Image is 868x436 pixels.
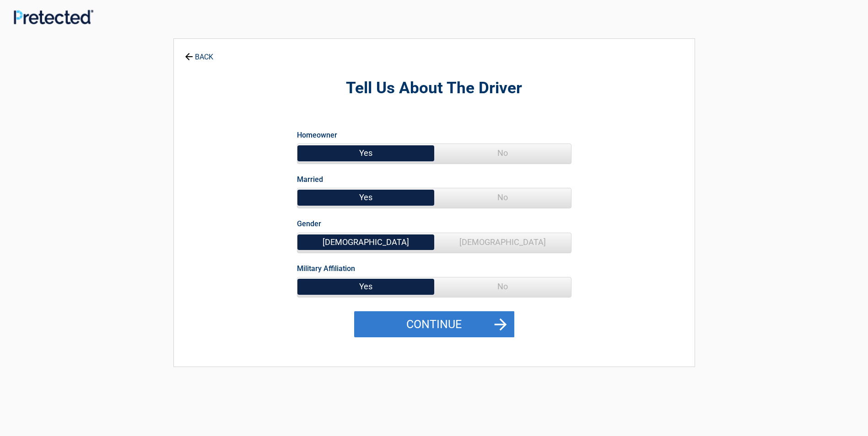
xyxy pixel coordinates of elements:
span: Yes [297,144,434,162]
span: [DEMOGRAPHIC_DATA] [297,233,434,251]
label: Homeowner [297,129,337,141]
span: Yes [297,277,434,296]
span: No [434,188,571,207]
span: Yes [297,188,434,207]
h2: Tell Us About The Driver [224,78,644,99]
label: Married [297,173,323,186]
label: Military Affiliation [297,262,355,275]
span: [DEMOGRAPHIC_DATA] [434,233,571,251]
button: Continue [354,311,514,338]
span: No [434,277,571,296]
a: BACK [183,45,215,61]
label: Gender [297,218,321,230]
img: Main Logo [14,10,93,24]
span: No [434,144,571,162]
